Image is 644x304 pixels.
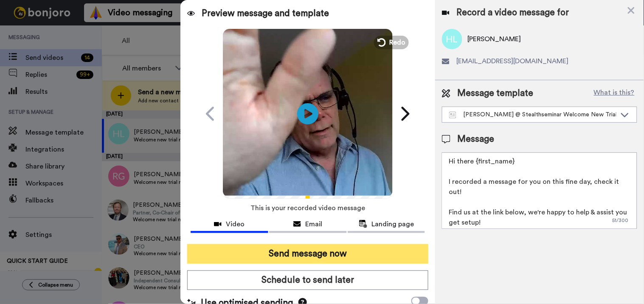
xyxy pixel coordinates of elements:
button: Send message now [187,244,429,264]
span: Email [305,219,322,229]
img: Message-temps.svg [449,112,456,118]
span: Video [226,219,245,229]
div: [PERSON_NAME] @ Stealthseminar Welcome New Trial User [449,110,616,119]
span: [EMAIL_ADDRESS][DOMAIN_NAME] [456,56,568,66]
span: Landing page [372,219,414,229]
span: This is your recorded video message [250,199,365,217]
span: Message template [457,87,533,100]
span: Message [457,133,494,146]
button: What is this? [591,87,637,100]
button: Schedule to send later [187,270,429,290]
textarea: Hi there {first_name} I recorded a message for you on this fine day, check it out! Find us at the... [442,152,637,229]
